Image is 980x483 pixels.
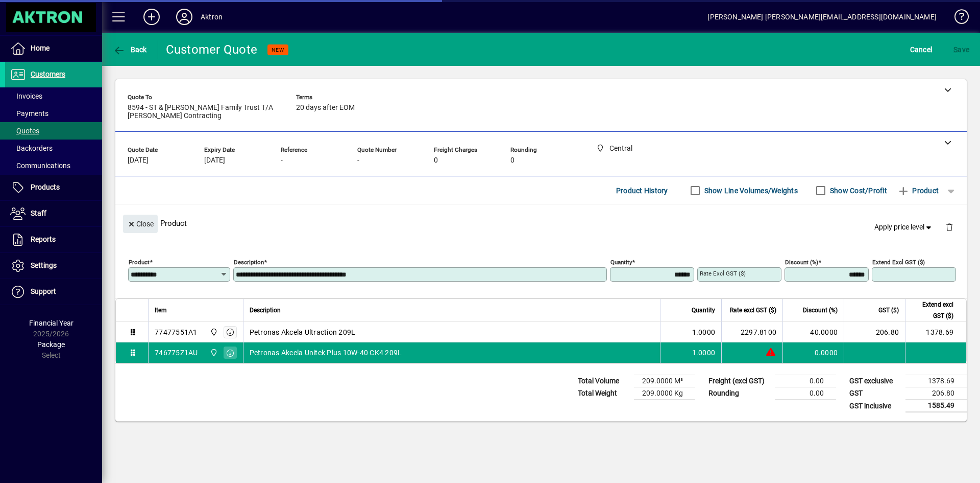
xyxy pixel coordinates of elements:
span: ave [953,41,969,58]
span: 0 [510,156,514,165]
span: Item [155,305,167,316]
td: GST inclusive [844,400,905,412]
span: Apply price level [874,222,934,233]
label: Show Cost/Profit [828,186,887,196]
td: 209.0000 M³ [634,375,695,387]
span: 1.0000 [692,327,716,337]
span: Financial Year [29,319,73,327]
a: Invoices [5,87,102,105]
div: 2297.8100 [728,327,776,337]
td: 206.80 [905,387,967,400]
a: Reports [5,227,102,252]
td: 0.0000 [782,342,844,363]
a: Knowledge Base [947,2,967,35]
td: 40.0000 [782,322,844,342]
span: Product History [616,182,668,199]
button: Cancel [908,40,935,59]
span: Backorders [10,144,53,152]
mat-label: Discount (%) [785,259,818,266]
span: Quotes [10,127,39,135]
span: Central [207,347,219,358]
td: 1585.49 [905,400,967,412]
span: Staff [31,209,46,217]
button: Close [123,215,158,233]
div: Customer Quote [166,41,258,58]
span: S [953,45,958,54]
span: Communications [10,162,70,170]
div: 77477551A1 [155,327,198,337]
app-page-header-button: Back [102,40,158,59]
a: Staff [5,201,102,226]
span: Product [897,182,939,199]
td: 1378.69 [905,375,967,387]
td: 209.0000 Kg [634,387,695,400]
span: 8594 - ST & [PERSON_NAME] Family Trust T/A [PERSON_NAME] Contracting [128,104,281,120]
span: Products [31,183,60,191]
span: Discount (%) [803,305,838,316]
button: Back [110,40,150,59]
span: Payments [10,109,48,118]
mat-label: Extend excl GST ($) [872,259,925,266]
td: 1378.69 [905,322,966,342]
button: Save [951,40,972,59]
span: Package [37,340,65,349]
span: Cancel [910,41,933,58]
mat-label: Product [129,259,150,266]
span: Reports [31,235,56,243]
td: Total Volume [573,375,634,387]
span: Petronas Akcela Unitek Plus 10W-40 CK4 209L [250,348,402,358]
span: Invoices [10,92,42,100]
span: 0 [434,156,438,165]
span: 20 days after EOM [296,104,355,112]
td: 0.00 [775,387,836,400]
span: Back [113,45,147,54]
a: Communications [5,157,102,174]
span: Extend excl GST ($) [912,299,953,321]
span: 1.0000 [692,348,716,358]
span: Central [207,327,219,338]
button: Profile [168,8,201,26]
app-page-header-button: Delete [937,222,962,232]
span: GST ($) [878,305,899,316]
span: Home [31,44,50,52]
a: Products [5,175,102,200]
td: 0.00 [775,375,836,387]
button: Apply price level [870,218,938,237]
span: Close [127,216,154,233]
button: Add [135,8,168,26]
td: Rounding [703,387,775,400]
td: 206.80 [844,322,905,342]
button: Product History [612,181,672,200]
div: 746775Z1AU [155,348,198,358]
span: [DATE] [128,156,149,165]
mat-label: Rate excl GST ($) [700,270,746,277]
span: Settings [31,261,57,269]
a: Quotes [5,122,102,140]
span: [DATE] [204,156,225,165]
app-page-header-button: Close [120,219,160,228]
div: Aktron [201,9,223,25]
mat-label: Quantity [610,259,632,266]
div: [PERSON_NAME] [PERSON_NAME][EMAIL_ADDRESS][DOMAIN_NAME] [707,9,937,25]
label: Show Line Volumes/Weights [702,186,798,196]
span: Quantity [692,305,715,316]
span: Support [31,287,56,295]
button: Delete [937,215,962,239]
mat-label: Description [234,259,264,266]
td: Total Weight [573,387,634,400]
span: - [357,156,359,165]
a: Support [5,279,102,305]
span: Petronas Akcela Ultraction 209L [250,327,356,337]
span: NEW [272,47,284,53]
a: Payments [5,105,102,122]
a: Backorders [5,140,102,157]
span: - [281,156,283,165]
td: GST exclusive [844,375,905,387]
button: Product [892,181,944,200]
div: Product [115,204,967,242]
span: Rate excl GST ($) [730,305,776,316]
td: GST [844,387,905,400]
a: Home [5,36,102,61]
td: Freight (excl GST) [703,375,775,387]
span: Description [250,305,281,316]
